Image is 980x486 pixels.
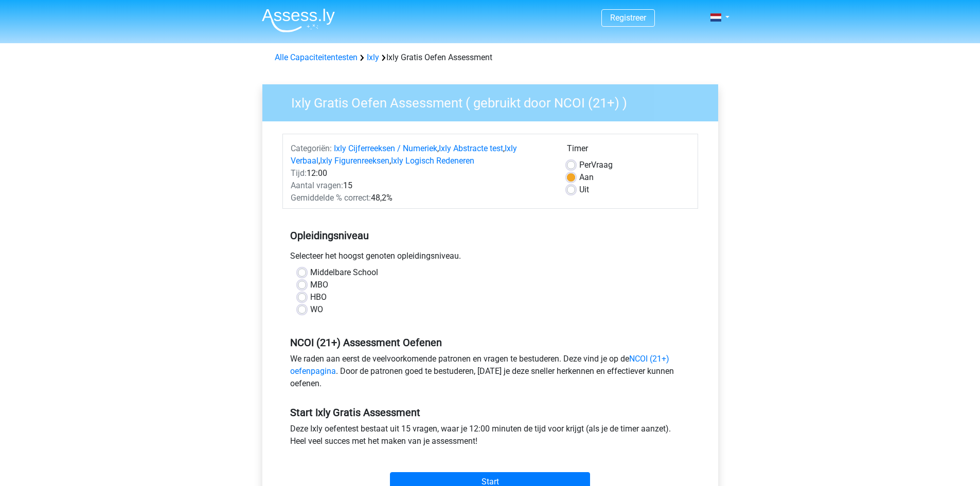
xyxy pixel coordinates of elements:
label: HBO [310,291,327,303]
div: Timer [567,142,690,159]
label: Uit [579,184,589,196]
a: Ixly Figurenreeksen [320,156,389,166]
div: Deze Ixly oefentest bestaat uit 15 vragen, waar je 12:00 minuten de tijd voor krijgt (als je de t... [282,423,698,452]
label: MBO [310,279,328,291]
div: Selecteer het hoogst genoten opleidingsniveau. [282,250,698,266]
h3: Ixly Gratis Oefen Assessment ( gebruikt door NCOI (21+) ) [279,91,710,111]
span: Categoriën: [291,143,332,153]
a: Ixly Abstracte test [439,143,503,153]
img: Assessly [262,8,335,32]
a: Ixly Cijferreeksen / Numeriek [334,143,437,153]
label: Aan [579,171,594,184]
label: Vraag [579,159,613,171]
span: Per [579,160,591,170]
div: , , , , [283,142,559,167]
div: Ixly Gratis Oefen Assessment [271,51,710,64]
a: Ixly [367,52,379,62]
h5: Opleidingsniveau [290,225,690,246]
a: Alle Capaciteitentesten [275,52,358,62]
a: Ixly Logisch Redeneren [391,156,474,166]
div: 12:00 [283,167,559,179]
label: WO [310,303,323,316]
div: 15 [283,179,559,192]
h5: Start Ixly Gratis Assessment [290,406,690,419]
div: 48,2% [283,192,559,204]
a: Registreer [610,13,646,23]
span: Tijd: [291,168,307,178]
div: We raden aan eerst de veelvoorkomende patronen en vragen te bestuderen. Deze vind je op de . Door... [282,353,698,394]
h5: NCOI (21+) Assessment Oefenen [290,336,690,349]
span: Aantal vragen: [291,181,343,190]
span: Gemiddelde % correct: [291,193,371,203]
label: Middelbare School [310,266,378,279]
